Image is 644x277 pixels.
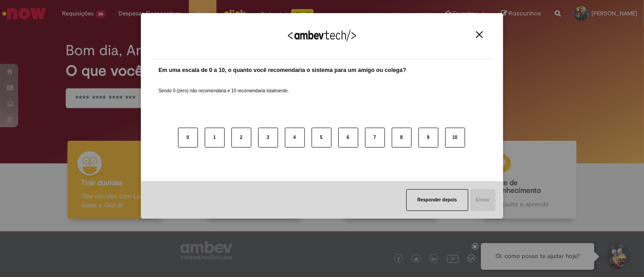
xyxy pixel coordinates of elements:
[205,128,225,148] button: 1
[288,30,356,41] img: Logo Ambevtech
[418,128,438,148] button: 9
[258,128,278,148] button: 3
[406,189,468,211] button: Responder depois
[476,31,483,38] img: Close
[178,128,198,148] button: 0
[473,31,485,38] button: Close
[392,128,412,148] button: 8
[338,128,358,148] button: 6
[159,66,406,75] label: Em uma escala de 0 a 10, o quanto você recomendaria o sistema para um amigo ou colega?
[312,128,332,148] button: 5
[285,128,305,148] button: 4
[231,128,251,148] button: 2
[159,77,289,94] label: Sendo 0 (zero) não recomendaria e 10 recomendaria totalmente.
[445,128,465,148] button: 10
[365,128,385,148] button: 7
